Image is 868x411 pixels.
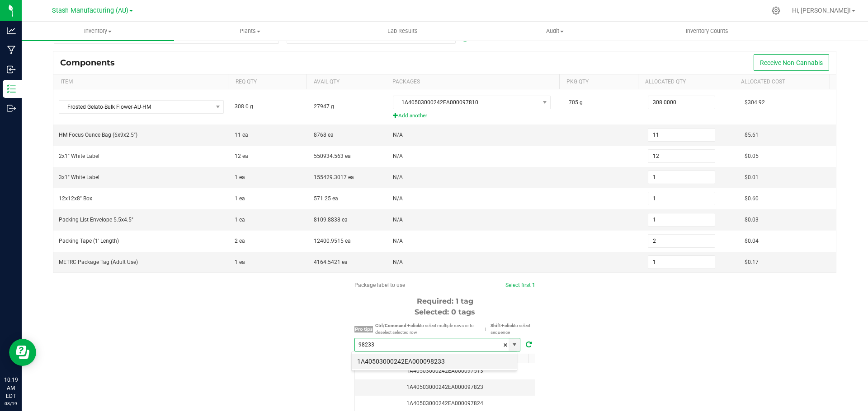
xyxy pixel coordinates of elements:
span: $0.60 [745,195,759,202]
span: clear [503,338,508,352]
th: Avail Qty [307,74,385,90]
li: 1A40503000242EA000098233 [352,354,517,369]
span: 8109.8838 ea [314,217,348,223]
div: Manage settings [770,6,782,15]
a: Audit [479,22,631,41]
span: Plants [175,27,326,35]
div: 1A40503000242EA000097513 [360,367,529,375]
th: Req Qty [228,74,307,90]
span: 1 ea [235,174,245,180]
inline-svg: Inventory [7,84,16,93]
span: 571.25 ea [314,195,338,202]
strong: Shift + click [491,323,514,328]
inline-svg: Analytics [7,26,16,35]
span: 2x1" White Label [59,153,99,159]
span: 1 ea [235,195,245,202]
span: N/A [393,259,403,265]
span: 705 g [569,99,583,106]
span: Inventory Counts [674,27,741,35]
span: Inventory [22,27,174,35]
span: 155429.3017 ea [314,174,354,180]
span: $0.17 [745,259,759,265]
span: 308.0 g [235,103,253,110]
span: Pro tips [354,326,373,332]
span: N/A [393,217,403,223]
span: N/A [393,153,403,159]
span: Frosted Gelato-Bulk Flower-AU-HM [59,101,212,113]
span: N/A [393,238,403,244]
inline-svg: Outbound [7,104,16,113]
span: 11 ea [235,132,248,138]
span: Packing Tape (1' Length) [59,238,119,244]
span: N/A [393,174,403,180]
span: $304.92 [745,99,765,106]
th: Item [53,74,228,90]
span: Add another [393,111,558,120]
span: to select multiple rows or to deselect selected row [375,323,474,335]
span: 1A40503000242EA000097810 [393,96,539,109]
span: 12 ea [235,153,248,159]
button: Receive Non-Cannabis [754,54,829,71]
th: Allocated Cost [734,74,830,90]
span: 12400.9515 ea [314,238,351,244]
div: Required: 1 tag [354,296,535,307]
span: Receive Non-Cannabis [760,59,823,66]
inline-svg: Manufacturing [7,46,16,55]
span: 1 ea [235,217,245,223]
p: 10:19 AM EDT [4,376,18,400]
a: Lab Results [326,22,479,41]
span: $0.05 [745,153,759,159]
span: N/A [393,195,403,202]
div: 1A40503000242EA000097824 [360,399,529,408]
span: Hi, [PERSON_NAME]! [792,7,851,14]
strong: Ctrl/Command + click [375,323,420,328]
span: Package label to use [354,282,405,288]
input: Search Tags [355,338,509,351]
span: 550934.563 ea [314,153,351,159]
span: 4164.5421 ea [314,259,348,265]
span: N/A [393,132,403,138]
span: 3x1" White Label [59,174,99,180]
th: Pkg Qty [559,74,638,90]
div: Components [60,58,122,68]
span: Add new output [456,36,470,42]
span: 12x12x8" Box [59,195,92,202]
th: Packages [385,74,559,90]
span: $5.61 [745,132,759,138]
span: 2 ea [235,238,245,244]
a: Inventory Counts [631,22,783,41]
span: Packing List Envelope 5.5x4.5" [59,217,133,223]
span: Stash Manufacturing (AU) [52,7,128,14]
span: HM Focus Ounce Bag (6x9x2.5") [59,132,137,138]
span: 1 ea [235,259,245,265]
span: 27947 g [314,103,334,110]
inline-svg: Inbound [7,65,16,74]
span: $0.04 [745,238,759,244]
span: Audit [479,27,631,35]
a: Plants [174,22,326,41]
span: Lab Results [375,27,430,35]
div: 1A40503000242EA000097823 [360,383,529,392]
p: 08/19 [4,400,18,407]
span: $0.01 [745,174,759,180]
span: | [481,326,491,332]
a: Select first 1 [505,282,535,288]
th: Allocated Qty [638,74,734,90]
iframe: Resource center [9,339,36,366]
div: Selected: 0 tags [354,307,535,318]
span: Refresh tags [523,339,535,350]
a: Inventory [22,22,174,41]
span: to select sequence [491,323,530,335]
span: METRC Package Tag (Adult Use) [59,259,138,265]
span: $0.03 [745,217,759,223]
span: 8768 ea [314,132,334,138]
